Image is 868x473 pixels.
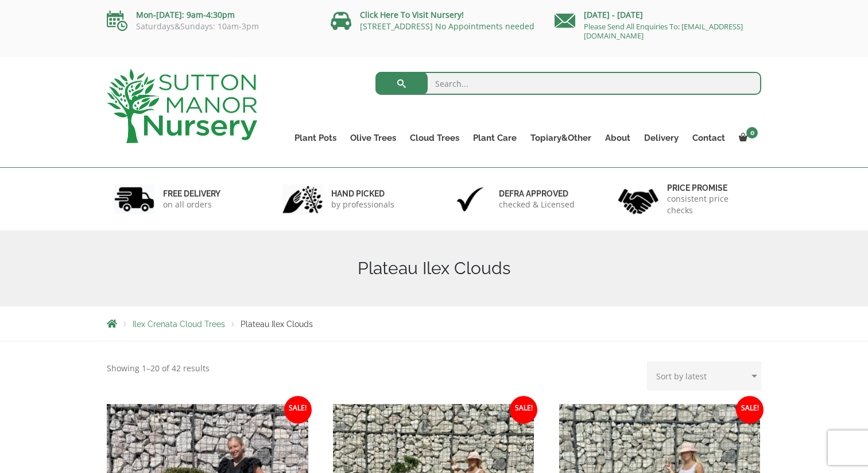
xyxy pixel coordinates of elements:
a: About [598,130,637,146]
h6: Price promise [667,183,754,193]
select: Shop order [647,362,761,390]
a: Olive Trees [343,130,403,146]
a: Cloud Trees [403,130,466,146]
a: Please Send All Enquiries To: [EMAIL_ADDRESS][DOMAIN_NAME] [584,21,743,41]
img: logo [107,69,257,143]
p: on all orders [163,199,220,210]
input: Search... [375,72,762,95]
p: [DATE] - [DATE] [555,8,761,22]
span: Sale! [510,396,537,424]
a: 0 [732,130,761,146]
h1: Plateau Ilex Clouds [107,258,761,279]
a: Delivery [637,130,685,146]
a: [STREET_ADDRESS] No Appointments needed [360,21,534,32]
h6: Defra approved [499,189,575,199]
img: 3.jpg [450,184,490,214]
span: 0 [746,127,758,139]
p: Mon-[DATE]: 9am-4:30pm [107,8,313,22]
p: Saturdays&Sundays: 10am-3pm [107,22,313,31]
a: Topiary&Other [524,130,598,146]
a: Contact [685,130,732,146]
h6: hand picked [331,189,394,199]
p: by professionals [331,199,394,210]
h6: FREE DELIVERY [163,189,220,199]
img: 4.jpg [618,182,658,217]
span: Sale! [736,396,764,424]
span: Plateau Ilex Clouds [241,320,313,329]
nav: Breadcrumbs [107,319,761,328]
a: Ilex Crenata Cloud Trees [133,320,225,329]
p: Showing 1–20 of 42 results [107,362,210,375]
p: checked & Licensed [499,199,575,210]
a: Plant Pots [288,130,343,146]
img: 2.jpg [282,184,323,214]
span: Sale! [284,396,312,424]
a: Click Here To Visit Nursery! [360,9,464,20]
p: consistent price checks [667,193,754,216]
img: 1.jpg [114,184,154,214]
a: Plant Care [466,130,524,146]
